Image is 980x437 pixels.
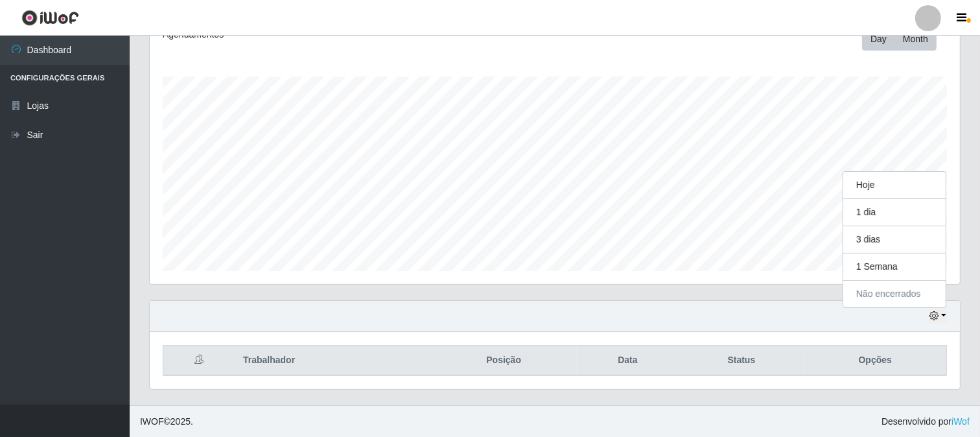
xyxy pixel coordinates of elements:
th: Posição [431,346,577,376]
div: First group [862,28,937,51]
th: Data [577,346,679,376]
img: CoreUI Logo [21,10,79,26]
span: © 2025 . [140,415,193,429]
span: IWOF [140,416,164,427]
button: 3 dias [843,226,946,254]
button: Não encerrados [843,281,946,307]
div: Toolbar with button groups [862,28,947,51]
th: Opções [804,346,947,376]
button: Day [862,28,895,51]
button: Month [894,28,937,51]
a: iWof [951,416,970,427]
button: Hoje [843,172,946,199]
button: 1 Semana [843,254,946,281]
button: 1 dia [843,199,946,226]
span: Desenvolvido por [881,415,970,429]
th: Trabalhador [235,346,431,376]
th: Status [679,346,804,376]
